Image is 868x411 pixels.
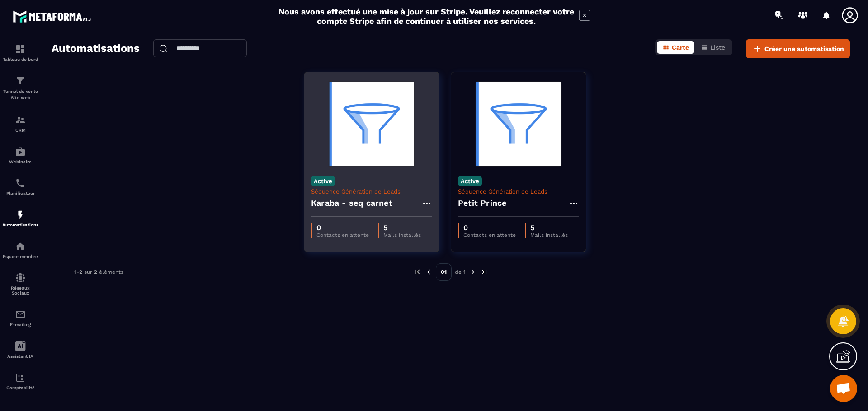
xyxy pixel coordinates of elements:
img: logo [13,8,94,25]
img: next [480,268,488,276]
img: automation-background [311,79,432,169]
p: Séquence Génération de Leads [311,188,432,195]
a: schedulerschedulerPlanificateur [2,171,38,203]
a: automationsautomationsAutomatisations [2,203,38,234]
p: Mails installés [530,232,568,238]
img: email [15,309,26,320]
button: Liste [695,41,731,54]
p: Espace membre [2,254,38,259]
img: prev [425,268,433,276]
p: 1-2 sur 2 éléments [74,269,123,275]
p: 5 [530,223,568,232]
p: Séquence Génération de Leads [458,188,579,195]
img: automations [15,146,26,157]
a: formationformationTableau de bord [2,37,38,69]
img: scheduler [15,178,26,189]
img: automation-background [458,79,579,169]
p: 0 [463,223,516,232]
img: automations [15,209,26,220]
img: accountant [15,372,26,383]
p: de 1 [455,268,466,276]
button: Créer une automatisation [746,39,850,58]
p: 5 [383,223,421,232]
img: formation [15,115,26,125]
p: Planificateur [2,191,38,196]
a: accountantaccountantComptabilité [2,365,38,397]
img: formation [15,44,26,55]
span: Liste [710,44,725,51]
img: next [469,268,477,276]
p: Webinaire [2,159,38,164]
p: Contacts en attente [463,232,516,238]
a: formationformationTunnel de vente Site web [2,69,38,108]
a: Assistant IA [2,334,38,365]
p: Active [458,176,482,186]
p: Tableau de bord [2,57,38,62]
p: Active [311,176,335,186]
h2: Nous avons effectué une mise à jour sur Stripe. Veuillez reconnecter votre compte Stripe afin de ... [278,7,575,26]
p: E-mailing [2,322,38,327]
a: social-networksocial-networkRéseaux Sociaux [2,266,38,302]
p: Assistant IA [2,354,38,359]
a: automationsautomationsEspace membre [2,234,38,266]
p: 01 [436,263,452,281]
span: Carte [672,44,689,51]
p: CRM [2,128,38,133]
a: automationsautomationsWebinaire [2,139,38,171]
img: prev [413,268,421,276]
a: emailemailE-mailing [2,302,38,334]
p: Tunnel de vente Site web [2,88,38,101]
h4: Karaba - seq carnet [311,197,392,209]
p: 0 [316,223,369,232]
span: Créer une automatisation [764,44,844,53]
p: Automatisations [2,222,38,227]
h4: Petit Prince [458,197,506,209]
p: Réseaux Sociaux [2,286,38,296]
img: formation [15,75,26,86]
p: Contacts en attente [316,232,369,238]
p: Mails installés [383,232,421,238]
p: Comptabilité [2,385,38,390]
img: automations [15,241,26,252]
img: social-network [15,272,26,283]
button: Carte [657,41,694,54]
div: Ouvrir le chat [830,375,857,402]
h2: Automatisations [52,39,140,58]
a: formationformationCRM [2,108,38,139]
